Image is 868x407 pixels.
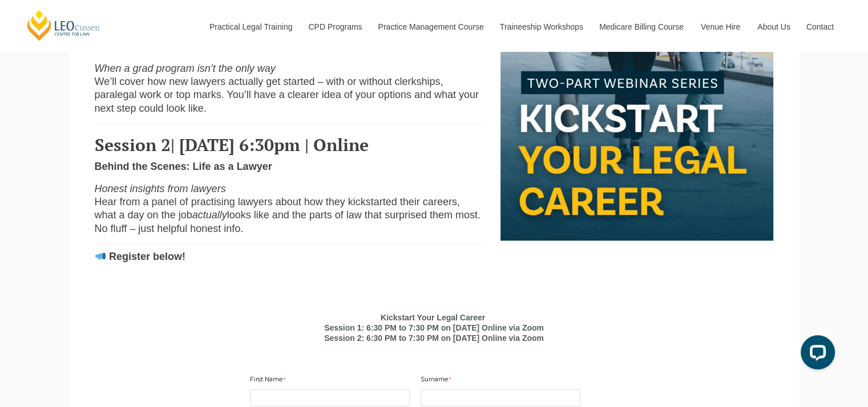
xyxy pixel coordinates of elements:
a: About Us [749,2,798,51]
span: Behind the Scenes: Life as a Lawyer [95,161,272,172]
label: First Name [250,375,288,386]
img: 📣 [95,251,106,261]
a: Practice Management Course [370,2,491,51]
a: Traineeship Workshops [491,2,591,51]
strong: Register below! [109,251,185,262]
input: First Name [250,389,410,406]
input: Surname [421,389,580,406]
label: Surname [421,375,454,386]
span: looks like and the parts of law that surprised them most. No fluff – just helpful honest info. [95,209,481,234]
a: Practical Legal Training [201,2,300,51]
a: Venue Hire [692,2,749,51]
b: Session 2: 6:30 PM to 7:30 PM on [DATE] Online via Zoom [324,333,544,343]
span: Session 2 [95,133,171,156]
a: [PERSON_NAME] Centre for Law [26,9,102,42]
span: Hear from a panel of practising lawyers about how they kickstarted their careers, what a day on t... [95,196,460,221]
a: Contact [798,2,842,51]
span: When a grad program isn’t the only way [95,63,276,74]
span: | [DATE] 6:30pm | Online [171,133,369,156]
a: Medicare Billing Course [591,2,692,51]
i: Honest insights from lawyers [95,183,226,194]
b: Kickstart Your Legal Career [381,313,485,322]
b: Session 1: 6:30 PM to 7:30 PM on [DATE] Online via Zoom [324,323,544,332]
span: We’ll cover how new lawyers actually get started – with or without clerkships, paralegal work or ... [95,76,479,114]
iframe: LiveChat chat widget [792,331,839,378]
a: CPD Programs [300,2,369,51]
span: actually [192,209,227,221]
